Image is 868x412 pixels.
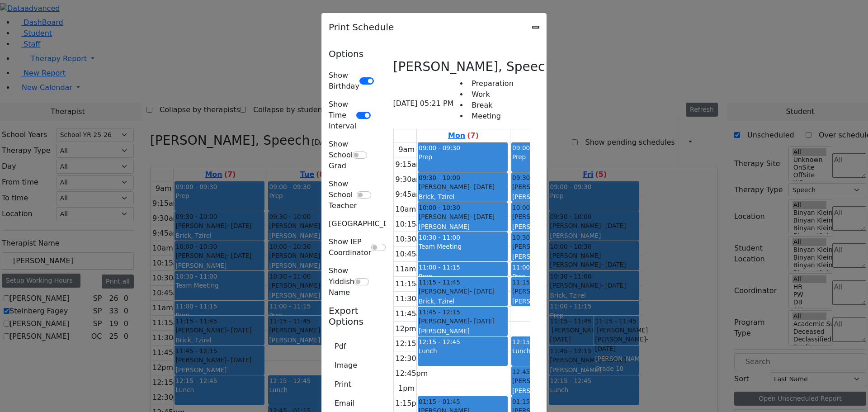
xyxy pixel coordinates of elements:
div: [PERSON_NAME] [512,297,600,306]
div: 12:30pm [394,353,430,364]
div: 11:30am [394,294,430,304]
span: 09:30 - 10:00 [512,173,554,182]
div: 11am [394,264,418,275]
div: [PERSON_NAME] [512,287,600,296]
div: Grade 8 [512,307,600,316]
span: - [DATE] [470,183,495,190]
div: Brick, Tzirel [419,192,507,201]
span: 12:45 - 01:15 [512,367,554,376]
div: 12:45pm [394,368,430,379]
div: [PERSON_NAME] [512,182,600,191]
label: Show School Grad [329,139,353,171]
div: [PERSON_NAME] [512,252,600,261]
li: Meeting [468,111,513,122]
span: 01:15 - 01:45 [512,397,554,406]
label: Show Birthday [329,70,359,92]
div: [PERSON_NAME] [419,317,507,326]
div: [PERSON_NAME] [419,287,507,296]
label: Show Time Interval [329,99,356,132]
div: [PERSON_NAME] [419,182,507,191]
button: Image [329,357,363,374]
span: 10:00 - 10:30 [419,203,460,212]
span: [DATE] 05:21 PM [393,98,454,109]
span: 11:00 - 11:15 [512,264,554,271]
span: 09:00 - 09:30 [512,144,554,152]
h5: Options [329,48,373,59]
li: Break [468,100,513,111]
button: Pdf [329,338,352,355]
span: 11:00 - 11:15 [419,264,460,271]
label: Show School Teacher [329,179,357,211]
div: 9:45am [394,189,425,200]
span: - [DATE] [470,213,495,220]
a: August 25, 2025 [446,129,481,142]
div: [PERSON_NAME] [419,222,507,231]
span: - [DATE] [470,288,495,295]
div: [PERSON_NAME] [419,327,507,336]
button: Print [329,376,357,393]
button: Email [329,395,360,412]
span: 09:00 - 09:30 [419,144,460,152]
span: 11:15 - 11:45 [419,278,460,287]
span: 09:30 - 10:00 [419,173,460,182]
div: Lunch [419,346,507,355]
h5: Print Schedule [329,20,394,34]
span: 10:00 - 10:30 [512,203,554,212]
span: 11:45 - 12:15 [419,308,460,317]
label: (7) [467,130,479,141]
div: [PERSON_NAME] [512,386,600,395]
div: 11:15am [394,279,430,289]
div: [PERSON_NAME] [512,192,600,201]
span: 11:15 - 11:45 [512,278,554,287]
div: [PERSON_NAME] [512,376,600,385]
div: [PERSON_NAME] [419,212,507,221]
label: Show Yiddish Name [329,265,354,298]
div: 11:45am [394,308,430,319]
div: 1:15pm [394,398,425,409]
span: 10:30 - 11:00 [419,234,460,241]
div: 10:45am [394,249,430,260]
div: Prep [512,272,600,281]
div: [PERSON_NAME] [512,222,600,231]
div: 10:15am [394,219,430,230]
button: Close [532,26,539,28]
span: 10:30 - 11:00 [512,233,554,242]
div: 10:30am [394,234,430,245]
div: 1pm [396,383,416,394]
div: 9:30am [394,174,425,185]
label: Show IEP Coordinator [329,237,371,258]
span: - [DATE] [470,317,495,325]
li: Preparation [468,78,513,89]
li: Work [468,89,513,100]
div: Lunch [512,346,600,355]
div: 12:15pm [394,338,430,349]
span: 12:15 - 12:45 [512,338,554,346]
label: [GEOGRAPHIC_DATA] [329,218,405,229]
div: 9:15am [394,159,425,170]
h3: [PERSON_NAME], Speech [393,59,553,75]
div: 10am [394,204,418,215]
div: Prep [419,272,507,281]
div: 12pm [394,323,418,334]
div: Prep [419,152,507,161]
span: 12:15 - 12:45 [419,338,460,346]
div: 9am [396,144,416,155]
div: [PERSON_NAME] [512,242,600,251]
div: Prep [512,152,600,161]
div: [PERSON_NAME] [512,212,600,221]
div: Team Meeting [419,242,507,251]
h5: Export Options [329,305,373,327]
div: Brick, Tzirel [419,297,507,306]
span: 01:15 - 01:45 [419,397,460,406]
